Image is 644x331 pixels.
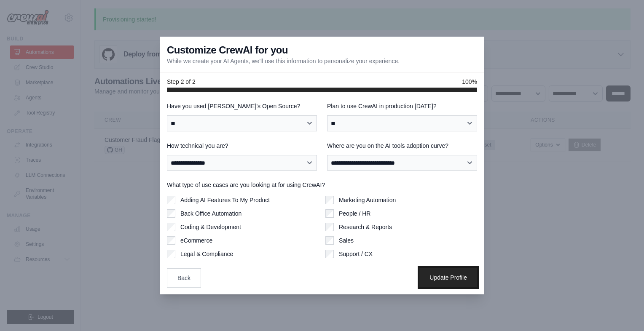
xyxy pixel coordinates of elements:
button: Update Profile [419,268,477,287]
label: Coding & Development [180,223,241,231]
label: Where are you on the AI tools adoption curve? [327,141,477,150]
span: Step 2 of 2 [167,77,196,86]
label: Plan to use CrewAI in production [DATE]? [327,102,477,110]
label: How technical you are? [167,141,317,150]
label: Adding AI Features To My Product [180,196,270,204]
label: Support / CX [339,250,373,258]
label: Have you used [PERSON_NAME]'s Open Source? [167,102,317,110]
label: Sales [339,236,354,245]
label: Marketing Automation [339,196,396,204]
label: eCommerce [180,236,212,245]
h3: Customize CrewAI for you [167,43,288,57]
label: Legal & Compliance [180,250,233,258]
span: 100% [462,77,477,86]
p: While we create your AI Agents, we'll use this information to personalize your experience. [167,57,400,65]
label: Research & Reports [339,223,392,231]
label: Back Office Automation [180,209,241,218]
label: What type of use cases are you looking at for using CrewAI? [167,181,477,189]
button: Back [167,268,201,288]
label: People / HR [339,209,370,218]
